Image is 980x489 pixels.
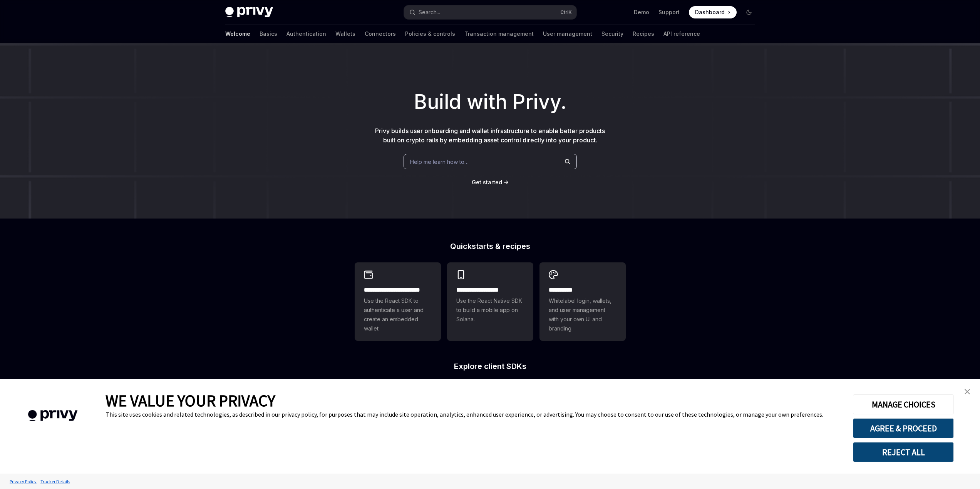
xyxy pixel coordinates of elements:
[456,296,524,324] span: Use the React Native SDK to build a mobile app on Solana.
[601,25,623,43] a: Security
[464,25,534,43] a: Transaction management
[335,25,355,43] a: Wallets
[355,242,626,250] h2: Quickstarts & recipes
[634,8,649,16] a: Demo
[853,394,954,414] button: MANAGE CHOICES
[663,25,700,43] a: API reference
[965,389,970,394] img: close banner
[658,8,680,16] a: Support
[960,384,975,399] a: close banner
[225,7,273,18] img: dark logo
[12,399,94,432] img: company logo
[689,6,737,18] a: Dashboard
[743,6,755,18] button: Toggle dark mode
[106,391,275,411] span: WE VALUE YOUR PRIVACY
[12,87,968,117] h1: Build with Privy.
[375,127,605,144] span: Privy builds user onboarding and wallet infrastructure to enable better products built on crypto ...
[472,179,502,185] span: Get started
[39,475,72,488] a: Tracker Details
[364,296,432,333] span: Use the React SDK to authenticate a user and create an embedded wallet.
[853,442,954,462] button: REJECT ALL
[286,25,326,43] a: Authentication
[404,5,576,19] button: Search...CtrlK
[695,8,725,16] span: Dashboard
[539,262,626,341] a: **** *****Whitelabel login, wallets, and user management with your own UI and branding.
[365,25,396,43] a: Connectors
[355,362,626,370] h2: Explore client SDKs
[853,418,954,438] button: AGREE & PROCEED
[560,9,572,15] span: Ctrl K
[419,8,440,17] div: Search...
[405,25,455,43] a: Policies & controls
[633,25,654,43] a: Recipes
[543,25,592,43] a: User management
[472,179,502,186] a: Get started
[549,296,616,333] span: Whitelabel login, wallets, and user management with your own UI and branding.
[225,25,250,43] a: Welcome
[8,475,39,488] a: Privacy Policy
[410,158,469,166] span: Help me learn how to…
[447,262,533,341] a: **** **** **** ***Use the React Native SDK to build a mobile app on Solana.
[106,411,841,418] div: This site uses cookies and related technologies, as described in our privacy policy, for purposes...
[260,25,277,43] a: Basics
